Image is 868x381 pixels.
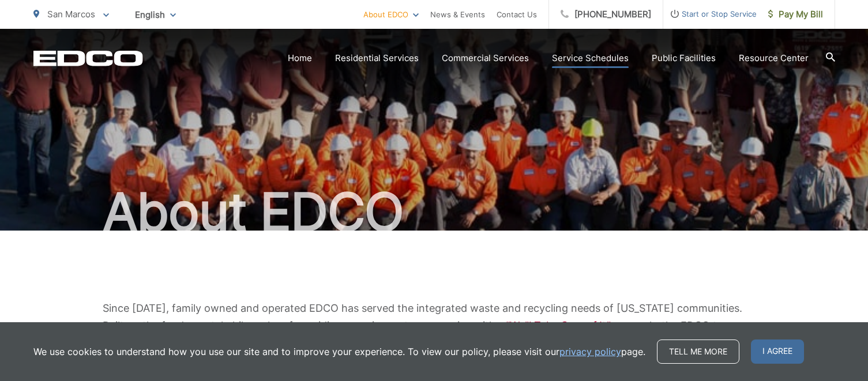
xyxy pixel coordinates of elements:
p: We use cookies to understand how you use our site and to improve your experience. To view our pol... [33,345,645,359]
a: Commercial Services [442,51,529,65]
p: Since [DATE], family owned and operated EDCO has served the integrated waste and recycling needs ... [103,300,766,352]
a: Service Schedules [552,51,629,65]
a: EDCD logo. Return to the homepage. [33,50,143,66]
span: San Marcos [47,9,95,20]
h1: About EDCO [33,183,835,241]
a: About EDCO [363,7,419,21]
a: Home [288,51,312,65]
span: Pay My Bill [768,7,823,21]
a: Residential Services [335,51,419,65]
span: English [126,5,185,25]
em: “We’ll Take Care of It” [504,319,609,331]
a: Contact Us [497,7,537,21]
a: News & Events [430,7,485,21]
a: privacy policy [559,345,621,359]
